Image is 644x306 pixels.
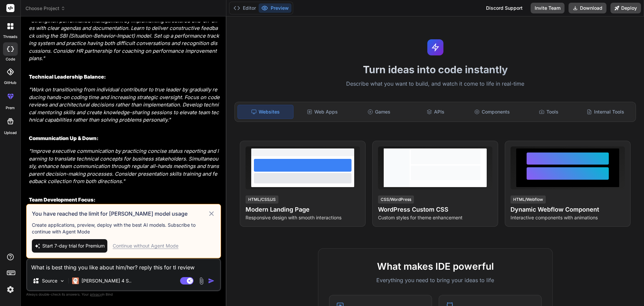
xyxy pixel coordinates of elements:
div: HTML/CSS/JS [246,195,278,204]
p: Custom styles for theme enhancement [378,214,492,221]
div: Discord Support [482,3,527,13]
em: "Work on transitioning from individual contributor to true leader by gradually reducing hands-on ... [29,86,221,123]
h1: Turn ideas into code instantly [230,63,640,76]
div: Tools [521,105,577,119]
strong: Team Development Focus: [29,196,96,203]
div: Internal Tools [578,105,633,119]
p: Create applications, preview, deploy with the best AI models. Subscribe to continue with Agent Mode [32,222,215,235]
img: Pick Models [59,278,65,284]
h3: You have reached the limit for [PERSON_NAME] model usage [32,210,208,218]
em: "Improve executive communication by practicing concise status reporting and learning to translate... [29,148,219,184]
label: Upload [4,130,17,136]
h4: Dynamic Webflow Component [511,205,625,214]
div: APIs [408,105,463,119]
p: Interactive components with animations [511,214,625,221]
button: Editor [231,3,259,13]
img: attachment [198,277,205,285]
label: GitHub [4,80,16,86]
img: Claude 4 Sonnet [72,277,79,284]
textarea: What is best thing you like about him/her? reply this for tl review [27,259,220,271]
h2: What makes IDE powerful [329,259,542,273]
span: privacy [90,292,102,296]
p: [PERSON_NAME] 4 S.. [82,277,131,284]
button: Preview [259,3,291,13]
div: CSS/WordPress [378,195,414,204]
p: Source [42,277,57,284]
div: Web Apps [295,105,350,119]
button: Download [569,3,606,13]
h4: WordPress Custom CSS [378,205,492,214]
button: Invite Team [531,3,565,13]
button: Start 7-day trial for Premium [32,239,107,253]
p: Describe what you want to build, and watch it come to life in real-time [230,80,640,88]
label: threads [3,34,17,40]
div: Continue without Agent Mode [113,243,178,249]
label: prem [6,105,15,111]
button: Deploy [610,3,641,13]
h4: Modern Landing Page [246,205,360,214]
span: Start 7-day trial for Premium [42,243,105,249]
strong: Communication Up & Down: [29,135,99,141]
div: Websites [237,105,293,119]
span: Choose Project [25,5,65,12]
p: Responsive design with smooth interactions [246,214,360,221]
div: Games [352,105,407,119]
div: HTML/Webflow [511,195,546,204]
div: Components [465,105,520,119]
p: Everything you need to bring your ideas to life [329,276,542,284]
img: icon [208,277,215,284]
label: code [6,56,15,62]
strong: Technical Leadership Balance: [29,74,106,80]
img: settings [5,284,16,295]
p: Always double-check its answers. Your in Bind [26,291,221,298]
